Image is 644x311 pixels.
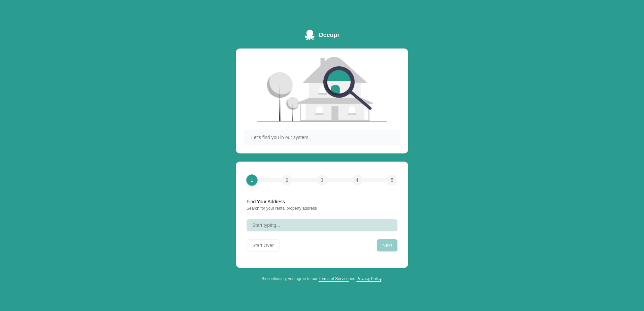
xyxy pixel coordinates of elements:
[247,206,397,211] div: Search for your rental property address
[236,276,408,281] div: By continuing, you agree to our and .
[321,177,323,183] span: 3
[318,30,339,40] span: Occupi
[252,222,280,229] span: Start typing...
[356,276,381,281] a: Privacy Policy
[257,57,387,121] img: House searching illustration
[305,30,339,40] a: Occupi
[319,276,349,281] a: Terms of Service
[247,198,397,205] div: Find Your Address
[286,177,288,183] span: 2
[251,134,308,141] span: Let's find you in our system
[356,177,358,183] span: 4
[391,177,393,183] span: 5
[251,176,253,183] span: 1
